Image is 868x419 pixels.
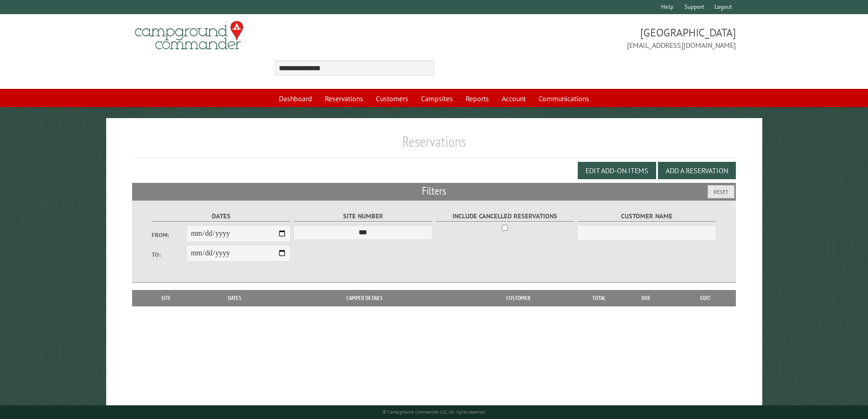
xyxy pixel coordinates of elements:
[416,90,458,107] a: Campsites
[132,133,736,158] h1: Reservations
[196,290,274,306] th: Dates
[533,90,595,107] a: Communications
[460,90,494,107] a: Reports
[132,183,736,200] h2: Filters
[617,290,675,306] th: Due
[436,211,575,222] label: Include Cancelled Reservations
[675,290,736,306] th: Edit
[274,290,455,306] th: Camper Details
[434,25,736,51] span: [GEOGRAPHIC_DATA] [EMAIL_ADDRESS][DOMAIN_NAME]
[577,211,716,222] label: Customer Name
[578,162,656,179] button: Edit Add-on Items
[137,290,196,306] th: Site
[496,90,531,107] a: Account
[152,250,186,259] label: To:
[152,211,291,222] label: Dates
[273,90,318,107] a: Dashboard
[658,162,736,179] button: Add a Reservation
[293,211,432,222] label: Site Number
[370,90,414,107] a: Customers
[708,185,734,198] button: Reset
[319,90,369,107] a: Reservations
[383,409,486,415] small: © Campground Commander LLC. All rights reserved.
[581,290,617,306] th: Total
[455,290,581,306] th: Customer
[132,18,246,53] img: Campground Commander
[152,231,186,239] label: From:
